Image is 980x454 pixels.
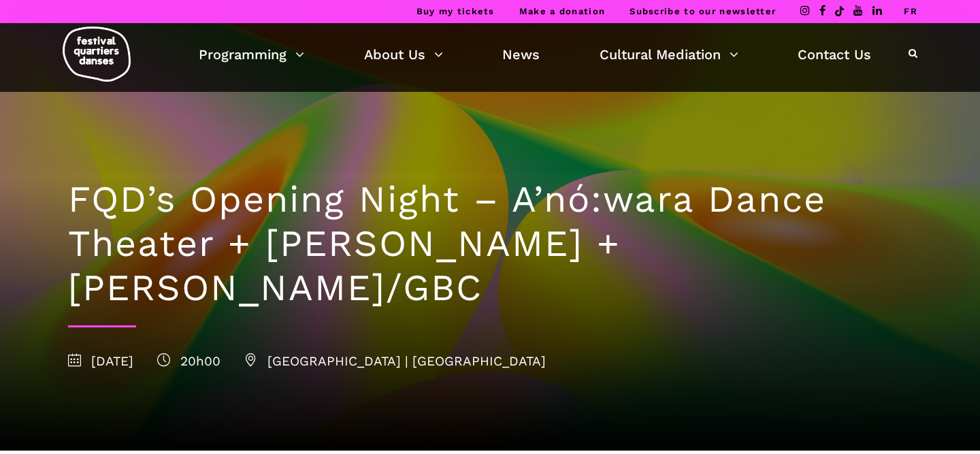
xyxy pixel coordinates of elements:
h1: FQD’s Opening Night – A’nó:wara Dance Theater + [PERSON_NAME] + [PERSON_NAME]/GBC [68,178,912,310]
a: Buy my tickets [416,6,495,16]
span: 20h00 [157,353,220,369]
a: Programming [199,43,304,66]
a: Subscribe to our newsletter [630,6,776,16]
span: [DATE] [68,353,133,369]
a: FR [904,6,917,16]
img: logo-fqd-med [63,27,131,82]
a: About Us [364,43,443,66]
a: Cultural Mediation [600,43,738,66]
span: [GEOGRAPHIC_DATA] | [GEOGRAPHIC_DATA] [244,353,546,369]
a: Make a donation [519,6,606,16]
a: Contact Us [798,43,871,66]
a: News [502,43,540,66]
